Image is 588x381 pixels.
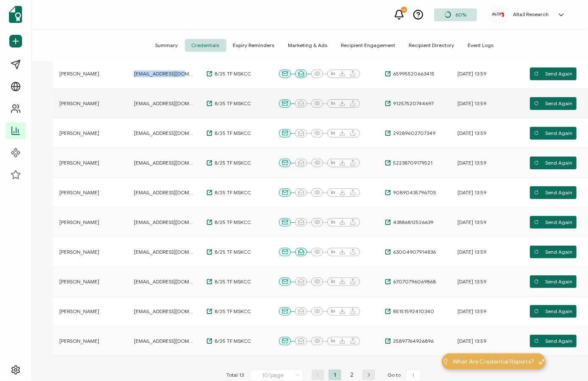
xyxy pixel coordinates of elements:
span: [EMAIL_ADDRESS][DOMAIN_NAME] [134,338,196,345]
span: [DATE] 13:59 [457,70,486,77]
button: Send Again [530,186,577,199]
span: 91257520744697 [391,100,434,107]
span: Recipient Directory [402,39,461,52]
span: Credentials [185,39,226,52]
span: Send Again [534,97,573,110]
span: 65995520663415 [391,70,435,77]
span: 8/25 TF MSKCC [212,160,251,166]
img: sertifier-logomark-colored.svg [9,6,22,23]
button: Send Again [530,157,577,169]
span: [PERSON_NAME] [59,219,99,226]
span: Summary [149,39,185,52]
span: 25897764926896 [391,338,434,345]
span: [PERSON_NAME] [59,308,99,315]
span: Recipient Engagement [334,39,402,52]
span: 8/25 TF MSKCC [212,189,251,196]
h5: Alta3 Research [513,11,549,17]
span: 8/25 TF MSKCC [212,130,251,137]
span: [PERSON_NAME] [59,189,99,196]
span: [DATE] 13:59 [457,219,486,226]
button: Send Again [530,275,577,288]
span: 90890435796705 [391,189,436,196]
span: 8/25 TF MSKCC [212,338,251,345]
button: Send Again [530,67,577,80]
span: 29289602707349 [391,130,435,137]
span: [EMAIL_ADDRESS][DOMAIN_NAME] [134,189,196,196]
li: 1 [329,370,341,380]
li: 2 [346,370,358,380]
span: [EMAIL_ADDRESS][DOMAIN_NAME] [134,249,196,255]
span: [EMAIL_ADDRESS][DOMAIN_NAME] [134,160,196,166]
span: 63004907914836 [391,249,436,255]
span: Send Again [534,275,573,288]
span: [PERSON_NAME] [59,249,99,255]
a: 85151592410340 [385,308,434,315]
span: [EMAIL_ADDRESS][DOMAIN_NAME] [134,219,196,226]
span: [EMAIL_ADDRESS][DOMAIN_NAME] [134,100,196,107]
span: [DATE] 13:59 [457,130,486,137]
span: Event Logs [461,39,501,52]
a: 63004907914836 [385,249,436,255]
button: Send Again [530,216,577,229]
span: Send Again [534,127,573,140]
span: [EMAIL_ADDRESS][DOMAIN_NAME] [134,278,196,285]
a: 25897764926896 [385,338,434,345]
span: Send Again [534,67,573,80]
a: 52238709179521 [385,160,432,166]
a: 43886812526639 [385,219,433,226]
iframe: Chat Widget [447,286,588,381]
span: 8/25 TF MSKCC [212,100,251,107]
span: 60% [455,11,466,18]
span: Marketing & Ads [281,39,334,52]
span: Send Again [534,216,573,229]
span: [PERSON_NAME] [59,130,99,137]
span: 67070796069868 [391,278,436,285]
span: Send Again [534,186,573,199]
span: 85151592410340 [391,308,434,315]
span: [DATE] 13:59 [457,249,486,255]
a: 90890435796705 [385,189,436,196]
span: [DATE] 13:59 [457,189,486,196]
button: Send Again [530,97,577,110]
span: 52238709179521 [391,160,432,166]
span: [DATE] 13:59 [457,160,486,166]
span: [DATE] 13:59 [457,278,486,285]
span: [EMAIL_ADDRESS][DOMAIN_NAME] [134,70,196,77]
span: [EMAIL_ADDRESS][DOMAIN_NAME] [134,308,196,315]
span: Send Again [534,246,573,258]
span: 43886812526639 [391,219,433,226]
button: Send Again [530,127,577,140]
span: 8/25 TF MSKCC [212,70,251,77]
span: 8/25 TF MSKCC [212,219,251,226]
img: 7ee72628-a328-4fe9-aed3-aef23534b8a8.png [492,12,504,17]
span: [PERSON_NAME] [59,338,99,345]
span: [PERSON_NAME] [59,278,99,285]
span: 8/25 TF MSKCC [212,278,251,285]
span: [EMAIL_ADDRESS][DOMAIN_NAME] [134,130,196,137]
button: Send Again [530,246,577,258]
span: 8/25 TF MSKCC [212,249,251,255]
a: 91257520744697 [385,100,434,107]
a: 67070796069868 [385,278,436,285]
span: [DATE] 13:59 [457,100,486,107]
span: [PERSON_NAME] [59,100,99,107]
div: 12 [401,7,407,13]
span: [PERSON_NAME] [59,160,99,166]
span: Send Again [534,157,573,169]
span: [PERSON_NAME] [59,70,99,77]
span: 8/25 TF MSKCC [212,308,251,315]
input: Select [250,370,303,381]
a: 29289602707349 [385,130,435,137]
a: 65995520663415 [385,70,435,77]
span: Expiry Reminders [226,39,281,52]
